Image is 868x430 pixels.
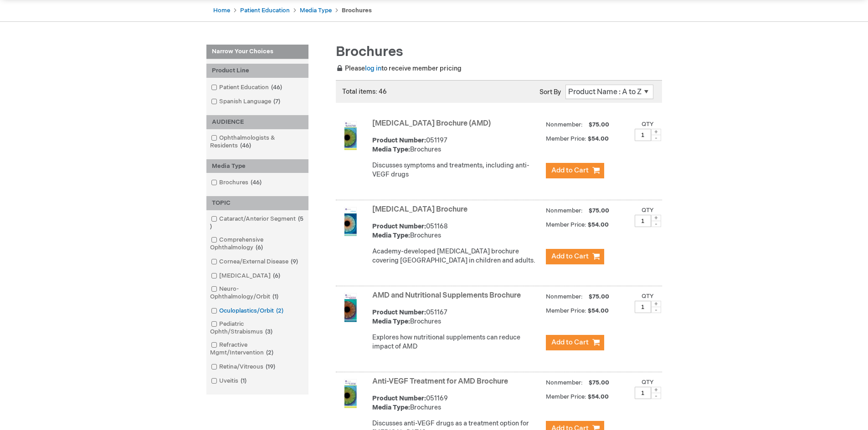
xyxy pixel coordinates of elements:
label: Sort By [539,88,561,96]
span: 2 [274,307,286,314]
label: Qty [642,121,654,128]
span: 9 [288,258,300,265]
span: $54.00 [588,221,610,228]
div: 051168 Brochures [372,222,541,240]
span: 2 [264,349,276,356]
img: Age-Related Macular Degeneration Brochure (AMD) [336,121,365,150]
p: Academy-developed [MEDICAL_DATA] brochure covering [GEOGRAPHIC_DATA] in children and adults. [372,247,541,265]
span: $54.00 [588,393,610,400]
a: Oculoplastics/Orbit2 [209,307,287,315]
strong: Product Number: [372,309,426,316]
strong: Nonmember: [546,377,583,389]
a: [MEDICAL_DATA] Brochure [372,205,467,214]
a: Comprehensive Ophthalmology6 [209,236,306,252]
input: Qty [635,129,651,141]
a: Cornea/External Disease9 [209,258,302,266]
span: 46 [269,84,284,91]
a: Media Type [300,7,332,14]
button: Add to Cart [546,335,604,350]
a: log in [365,65,381,72]
strong: Member Price: [546,221,586,228]
a: Spanish Language7 [209,97,284,106]
a: [MEDICAL_DATA] Brochure (AMD) [372,119,491,128]
label: Qty [642,207,654,214]
a: Anti-VEGF Treatment for AMD Brochure [372,377,508,386]
span: 6 [253,244,265,251]
strong: Narrow Your Choices [206,45,308,59]
button: Add to Cart [546,249,604,264]
span: 46 [248,179,264,186]
span: 19 [263,363,277,370]
span: 7 [271,98,282,105]
p: Explores how nutritional supplements can reduce impact of AMD [372,333,541,351]
span: $75.00 [587,379,611,386]
p: Discusses symptoms and treatments, including anti-VEGF drugs [372,161,541,179]
input: Qty [635,215,651,227]
strong: Product Number: [372,137,426,144]
div: Media Type [206,159,308,173]
span: $54.00 [588,307,610,314]
a: Neuro-Ophthalmology/Orbit1 [209,285,306,301]
a: Retina/Vitreous19 [209,363,279,371]
input: Qty [635,301,651,313]
span: Please to receive member pricing [336,65,462,72]
a: Brochures46 [209,178,265,187]
strong: Brochures [342,7,372,14]
strong: Member Price: [546,135,586,142]
a: [MEDICAL_DATA]6 [209,272,284,280]
div: Product Line [206,64,308,78]
button: Add to Cart [546,163,604,178]
span: Total items: 46 [342,88,387,96]
span: 46 [238,142,253,149]
a: Cataract/Anterior Segment5 [209,215,306,231]
span: 5 [210,215,303,230]
strong: Media Type: [372,318,410,325]
span: 6 [271,272,282,279]
img: Amblyopia Brochure [336,207,365,236]
a: Home [213,7,230,14]
strong: Member Price: [546,393,586,400]
span: $75.00 [587,207,611,214]
strong: Nonmember: [546,119,583,131]
span: Brochures [336,44,403,60]
a: Uveitis1 [209,377,250,385]
input: Qty [635,387,651,399]
a: AMD and Nutritional Supplements Brochure [372,291,521,300]
span: 1 [238,377,249,384]
label: Qty [642,293,654,300]
strong: Member Price: [546,307,586,314]
strong: Nonmember: [546,291,583,303]
div: TOPIC [206,196,308,210]
div: AUDIENCE [206,115,308,129]
strong: Media Type: [372,146,410,153]
span: 3 [263,328,275,335]
span: $54.00 [588,135,610,142]
span: Add to Cart [551,338,589,347]
strong: Product Number: [372,223,426,230]
a: Patient Education [240,7,290,14]
img: AMD and Nutritional Supplements Brochure [336,293,365,322]
strong: Nonmember: [546,205,583,217]
strong: Media Type: [372,404,410,411]
span: $75.00 [587,121,611,128]
span: Add to Cart [551,166,589,175]
span: Add to Cart [551,252,589,261]
span: 1 [270,293,281,300]
label: Qty [642,379,654,386]
div: 051167 Brochures [372,308,541,326]
a: Ophthalmologists & Residents46 [209,134,306,150]
strong: Media Type: [372,232,410,239]
span: $75.00 [587,293,611,300]
div: 051169 Brochures [372,394,541,412]
div: 051197 Brochures [372,136,541,154]
a: Pediatric Ophth/Strabismus3 [209,320,306,336]
img: Anti-VEGF Treatment for AMD Brochure [336,379,365,408]
a: Refractive Mgmt/Intervention2 [209,341,306,357]
strong: Product Number: [372,395,426,402]
a: Patient Education46 [209,83,286,92]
